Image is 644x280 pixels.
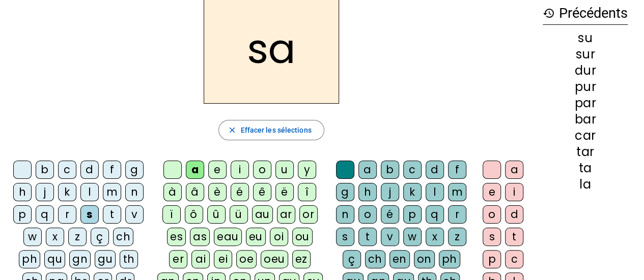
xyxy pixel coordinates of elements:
div: o [358,205,377,224]
div: ei [214,250,232,268]
div: ë [275,183,294,201]
span: Effacer les sélections [240,124,311,136]
div: oi [270,228,288,246]
h3: Précédents [543,2,628,25]
div: gu [95,250,116,268]
div: à [163,183,182,201]
div: car [543,130,628,142]
div: z [68,228,87,246]
div: n [125,183,144,201]
div: é [381,205,399,224]
div: a [186,161,204,179]
div: l [80,183,99,201]
div: h [13,183,32,201]
div: è [208,183,227,201]
div: a [505,161,523,179]
div: ch [113,228,133,246]
div: d [505,205,523,224]
div: q [426,205,444,224]
div: ez [292,250,311,268]
div: eau [214,228,242,246]
div: au [252,205,273,224]
div: ou [292,228,313,246]
div: i [231,161,249,179]
div: d [80,161,99,179]
div: m [448,183,466,201]
div: bar [543,113,628,126]
div: qu [44,250,65,268]
div: â [186,183,204,201]
div: t [103,205,121,224]
div: z [448,228,466,246]
div: j [381,183,399,201]
div: par [543,97,628,109]
button: Effacer les sélections [218,120,324,140]
div: s [80,205,99,224]
div: i [505,183,523,201]
div: e [483,183,501,201]
div: f [448,161,466,179]
div: su [543,32,628,44]
div: pur [543,81,628,93]
mat-icon: history [543,7,555,19]
div: th [120,250,138,268]
div: ph [439,250,460,268]
div: la [543,178,628,191]
div: r [448,205,466,224]
div: o [253,161,271,179]
div: l [426,183,444,201]
div: on [414,250,435,268]
div: b [381,161,399,179]
div: k [58,183,76,201]
div: u [275,161,294,179]
div: n [336,205,354,224]
div: ch [365,250,385,268]
div: û [207,205,226,224]
div: é [231,183,249,201]
div: v [125,205,144,224]
div: p [483,250,501,268]
div: ar [277,205,295,224]
div: sur [543,48,628,60]
div: er [169,250,187,268]
div: eu [246,228,266,246]
div: c [505,250,523,268]
div: ç [343,250,361,268]
div: r [58,205,76,224]
div: es [167,228,186,246]
div: w [23,228,42,246]
div: g [125,161,144,179]
div: ê [253,183,271,201]
mat-icon: close [227,126,236,135]
div: oe [236,250,257,268]
div: j [36,183,54,201]
div: tar [543,146,628,158]
div: e [208,161,227,179]
div: f [103,161,121,179]
div: ai [191,250,210,268]
div: v [381,228,399,246]
div: or [299,205,318,224]
div: oeu [261,250,288,268]
div: d [426,161,444,179]
div: as [190,228,210,246]
div: en [389,250,410,268]
div: b [36,161,54,179]
div: ta [543,162,628,174]
div: q [36,205,54,224]
div: ç [91,228,109,246]
div: dur [543,65,628,77]
div: î [298,183,316,201]
div: g [336,183,354,201]
div: t [505,228,523,246]
div: k [403,183,422,201]
div: y [298,161,316,179]
div: ü [230,205,248,224]
div: c [58,161,76,179]
div: t [358,228,377,246]
div: s [483,228,501,246]
div: c [403,161,422,179]
div: gn [69,250,91,268]
div: p [403,205,422,224]
div: ï [162,205,181,224]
